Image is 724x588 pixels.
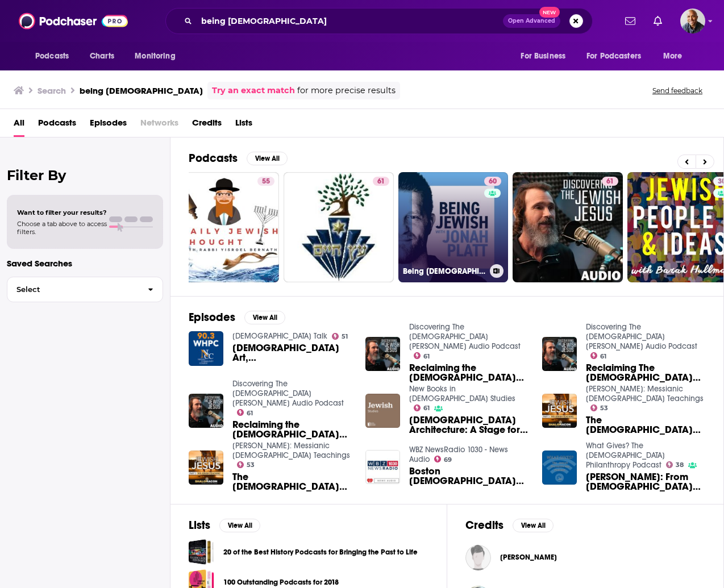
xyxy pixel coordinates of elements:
img: Jewish Art, Jewish Birthdays, Jewish Talk [189,331,223,366]
span: The [DEMOGRAPHIC_DATA][PERSON_NAME] - Part 3: His [DEMOGRAPHIC_DATA] Teaching [586,415,705,435]
img: User Profile [680,9,705,34]
a: 61 [373,177,389,186]
input: Search podcasts, credits, & more... [197,12,503,30]
img: Podchaser - Follow, Share and Rate Podcasts [19,10,128,32]
button: open menu [513,45,580,67]
a: 53 [590,404,609,411]
span: [PERSON_NAME] [500,553,557,562]
h3: Search [38,85,66,96]
span: 53 [247,462,255,468]
span: 53 [600,406,608,411]
button: View All [244,311,285,324]
a: 60 [484,177,501,186]
span: 61 [600,354,606,359]
span: 55 [262,176,270,187]
a: Jewish Art, Jewish Birthdays, Jewish Talk [232,343,352,362]
a: WBZ NewsRadio 1030 - News Audio [409,445,508,464]
a: 61 [590,352,607,359]
a: Charts [82,45,121,67]
span: Charts [90,48,114,64]
a: 61 [513,172,623,282]
a: EpisodesView All [189,310,285,324]
a: 38 [666,461,684,468]
a: Shalom Macon: Messianic Jewish Teachings [232,441,350,460]
button: View All [247,152,288,165]
a: The Jewish Jesus - Part 3: His Jewish Teaching [542,394,577,428]
span: Choose a tab above to access filters. [17,220,107,236]
h2: Podcasts [189,151,238,165]
button: open menu [127,45,190,67]
span: Boston [DEMOGRAPHIC_DATA] Organizations Launch 'Face [DEMOGRAPHIC_DATA] Hate' Campaign [409,466,529,486]
a: Episodes [90,114,127,137]
a: 61 [414,404,430,411]
a: Shalom Macon: Messianic Jewish Teachings [586,384,704,403]
span: Want to filter your results? [17,208,107,216]
a: 20 of the Best History Podcasts for Bringing the Past to Life [223,546,418,558]
a: Discovering The Jewish Jesus Audio Podcast [586,322,697,351]
span: [PERSON_NAME]: From [DEMOGRAPHIC_DATA] History to [DEMOGRAPHIC_DATA] Philanthropy [586,472,705,491]
button: Show profile menu [680,9,705,34]
h2: Lists [189,518,210,532]
span: 61 [247,411,253,416]
a: ListsView All [189,518,260,532]
a: Podcasts [38,114,76,137]
a: Show notifications dropdown [621,11,640,31]
img: Jewish Architecture: A Stage for Jewish Liturgy [365,394,400,428]
img: Rayna Greenberg [465,545,491,570]
a: 61 [414,352,430,359]
a: 51 [332,333,348,340]
button: open menu [655,45,697,67]
span: More [663,48,683,64]
span: 38 [676,462,684,468]
span: Reclaiming The [DEMOGRAPHIC_DATA][PERSON_NAME]: The Jewish Nature of [DEMOGRAPHIC_DATA] [586,363,705,382]
span: Reclaiming the [DEMOGRAPHIC_DATA][PERSON_NAME]: The Jewish Nature of [DEMOGRAPHIC_DATA] [232,420,352,439]
p: Saved Searches [7,258,163,269]
button: Rayna GreenbergRayna Greenberg [465,539,705,576]
a: Felicia Herman: From Jewish History to Jewish Philanthropy [586,472,705,491]
span: for more precise results [297,84,396,97]
a: 69 [434,456,452,462]
img: Boston Jewish Organizations Launch 'Face Jewish Hate' Campaign [365,450,400,485]
a: Show notifications dropdown [649,11,667,31]
button: Open AdvancedNew [503,14,560,28]
span: The [DEMOGRAPHIC_DATA][PERSON_NAME] - Part 3: His [DEMOGRAPHIC_DATA] Teaching [232,472,352,491]
img: Reclaiming the Jewish Jesus: The Jewish Nature of Jesus [365,337,400,372]
a: 53 [237,461,255,468]
a: Try an exact match [212,84,295,97]
span: [DEMOGRAPHIC_DATA] Architecture: A Stage for [DEMOGRAPHIC_DATA] Liturgy [409,415,529,435]
a: PodcastsView All [189,151,288,165]
span: 61 [423,354,430,359]
span: 51 [342,334,348,339]
a: Lists [235,114,252,137]
h2: Credits [465,518,504,532]
a: 55 [257,177,274,186]
img: The Jewish Jesus - Part 3: His Jewish Teaching [189,451,223,485]
a: Jewish Architecture: A Stage for Jewish Liturgy [409,415,529,435]
a: All [14,114,24,137]
img: Reclaiming the Jewish Jesus: The Jewish Nature of Jesus [189,394,223,428]
span: Networks [140,114,178,137]
a: Reclaiming the Jewish Jesus: The Jewish Nature of Jesus [232,420,352,439]
a: Boston Jewish Organizations Launch 'Face Jewish Hate' Campaign [409,466,529,486]
img: Reclaiming The Jewish Jesus: The Jewish Nature of Jesus [542,337,577,372]
a: What Gives? The Jewish Philanthropy Podcast [586,441,665,470]
span: 61 [377,176,385,187]
img: Felicia Herman: From Jewish History to Jewish Philanthropy [542,451,577,485]
a: Credits [192,114,222,137]
button: View All [513,519,554,532]
span: For Business [521,48,565,64]
div: Search podcasts, credits, & more... [165,8,593,34]
a: The Jewish Jesus - Part 3: His Jewish Teaching [232,472,352,491]
a: The Jewish Jesus - Part 3: His Jewish Teaching [586,415,705,435]
span: 60 [489,176,497,187]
